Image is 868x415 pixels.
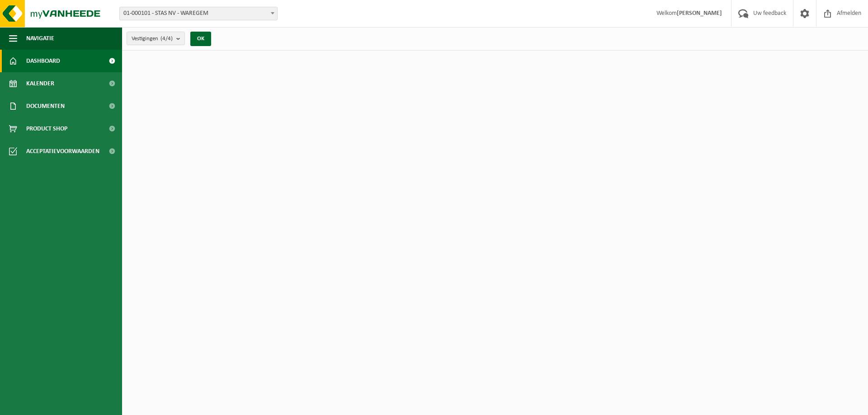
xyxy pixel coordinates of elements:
span: Vestigingen [132,32,173,46]
span: Kalender [26,72,54,95]
span: Acceptatievoorwaarden [26,140,99,163]
span: Product Shop [26,117,67,140]
button: OK [190,32,211,46]
span: 01-000101 - STAS NV - WAREGEM [120,7,277,20]
span: Documenten [26,95,65,117]
button: Vestigingen(4/4) [127,32,185,45]
span: Dashboard [26,50,60,72]
span: Navigatie [26,27,54,50]
span: 01-000101 - STAS NV - WAREGEM [119,7,278,20]
strong: [PERSON_NAME] [677,10,722,17]
count: (4/4) [160,36,173,42]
